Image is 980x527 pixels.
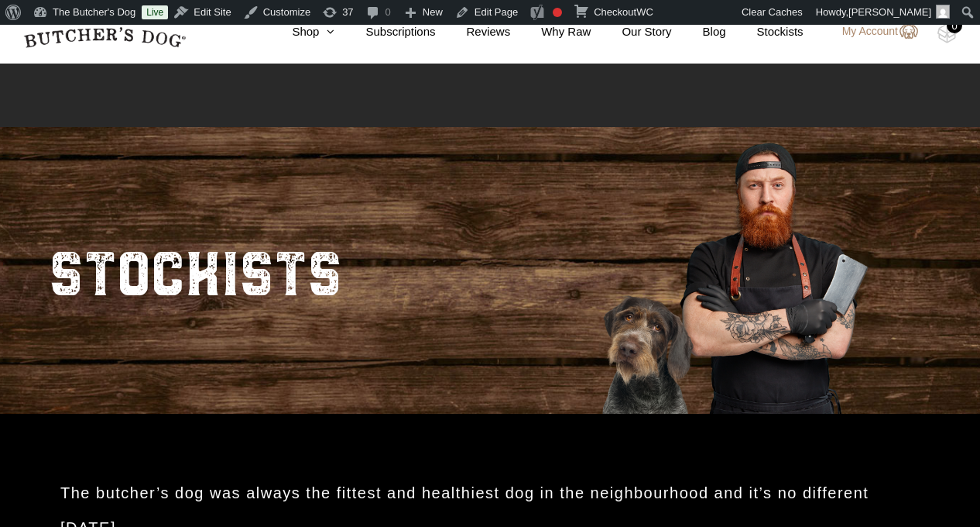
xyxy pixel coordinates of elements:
[334,23,435,41] a: Subscriptions
[49,220,342,321] h2: STOCKISTS
[827,22,918,41] a: My Account
[848,6,931,18] span: [PERSON_NAME]
[726,23,804,41] a: Stockists
[436,23,511,41] a: Reviews
[947,18,962,33] div: 0
[553,8,562,17] div: Focus keyphrase not set
[672,23,726,41] a: Blog
[591,23,671,41] a: Our Story
[937,23,957,43] img: TBD_Cart-Empty.png
[142,5,168,19] a: Live
[510,23,591,41] a: Why Raw
[261,23,334,41] a: Shop
[577,123,887,414] img: Butcher_Large_3.png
